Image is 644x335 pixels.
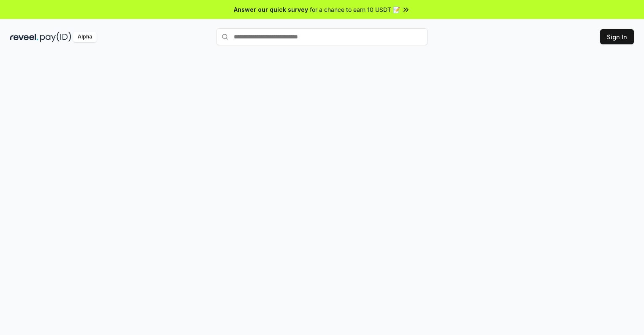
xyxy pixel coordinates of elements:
[10,32,38,42] img: reveel_dark
[73,32,97,42] div: Alpha
[234,5,308,14] span: Answer our quick survey
[40,32,71,42] img: pay_id
[310,5,400,14] span: for a chance to earn 10 USDT 📝
[600,29,634,44] button: Sign In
